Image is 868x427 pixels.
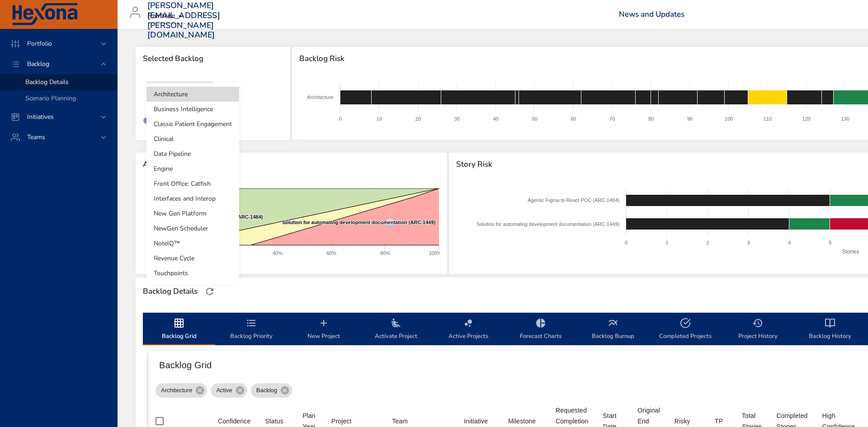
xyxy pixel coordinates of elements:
[146,221,239,236] li: NewGen Scheduler
[146,146,239,161] li: Data Pipeline
[146,131,239,146] li: Clinical
[146,87,239,102] li: Architecture
[146,236,239,251] li: NoteIQ™
[146,102,239,117] li: Business Intelligence
[146,161,239,176] li: Engine
[146,191,239,206] li: Interfaces and Interop
[146,266,239,281] li: Touchpoints
[146,251,239,266] li: Revenue Cycle
[146,176,239,191] li: Front Office: Catfish
[146,206,239,221] li: New Gen Platform
[146,117,239,131] li: Classic Patient Engagement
